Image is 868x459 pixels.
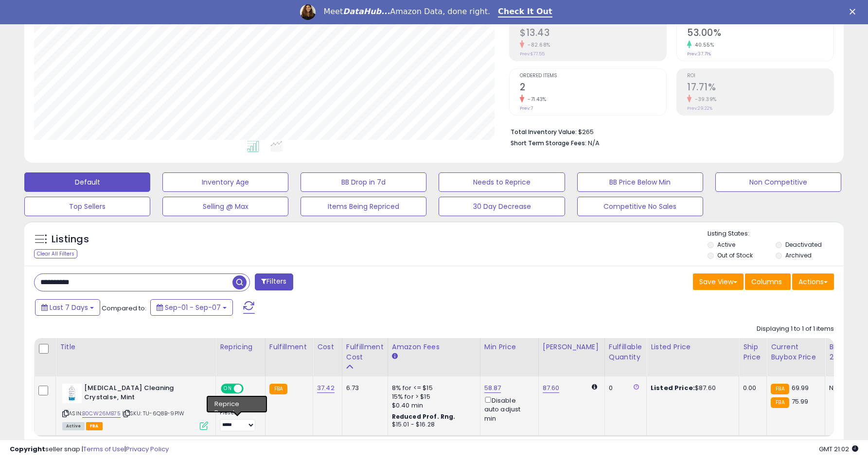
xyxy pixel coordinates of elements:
small: Prev: $77.55 [520,51,545,57]
h2: 53.00% [687,27,833,40]
label: Out of Stock [717,251,753,259]
button: Columns [745,273,791,290]
b: [MEDICAL_DATA] Cleaning Crystals+, Mint [84,384,202,404]
li: $265 [511,125,827,137]
button: Actions [792,273,834,290]
span: ON [222,385,234,393]
small: 40.55% [691,41,714,49]
b: Reduced Prof. Rng. [392,412,456,421]
div: 0 [609,384,639,392]
label: Deactivated [785,240,822,249]
small: Prev: 37.71% [687,51,711,57]
div: Ship Price [743,342,762,362]
button: Top Sellers [24,197,150,216]
div: Preset: [220,409,258,431]
a: Privacy Policy [126,444,169,454]
div: Min Price [484,342,534,352]
a: Terms of Use [83,444,124,454]
div: N/A [829,384,861,392]
span: Sep-01 - Sep-07 [165,303,221,312]
label: Archived [785,251,812,259]
small: Amazon Fees. [392,352,398,361]
small: FBA [771,397,789,408]
button: Non Competitive [715,172,841,192]
span: N/A [588,138,600,148]
div: Current Buybox Price [771,342,821,362]
span: FBA [86,422,103,430]
small: Prev: 7 [520,105,533,111]
button: Last 7 Days [35,299,100,316]
button: BB Drop in 7d [301,172,426,192]
button: Inventory Age [162,172,288,192]
div: Clear All Filters [34,249,77,258]
div: $87.60 [651,384,731,392]
span: Last 7 Days [50,303,88,312]
button: Save View [693,273,744,290]
span: ROI [687,73,833,79]
div: Amazon Fees [392,342,476,352]
a: 87.60 [543,383,560,393]
small: FBA [269,384,287,394]
button: Filters [255,273,293,290]
span: All listings currently available for purchase on Amazon [62,422,85,430]
div: ASIN: [62,384,208,429]
div: Close [850,9,859,15]
small: Prev: 29.22% [687,105,712,111]
span: Compared to: [102,304,146,313]
b: Total Inventory Value: [511,128,577,136]
span: Columns [751,277,782,287]
h5: Listings [52,233,89,246]
label: Active [717,240,735,249]
div: Repricing [220,342,261,352]
div: Disable auto adjust min [484,395,531,423]
a: Check It Out [498,7,552,17]
b: Listed Price: [651,383,695,392]
div: BB Share 24h. [829,342,865,362]
span: | SKU: TU-6Q8B-9P1W [122,409,184,417]
p: Listing States: [708,229,844,238]
button: 30 Day Decrease [439,197,565,216]
div: 15% for > $15 [392,392,473,401]
div: Fulfillment Cost [346,342,384,362]
button: Items Being Repriced [301,197,426,216]
small: -39.39% [691,96,717,103]
span: 75.99 [792,397,809,406]
div: 8% for <= $15 [392,384,473,392]
div: Listed Price [651,342,735,352]
button: Competitive No Sales [577,197,703,216]
button: Needs to Reprice [439,172,565,192]
h2: 17.71% [687,82,833,95]
div: Amazon AI * [220,399,258,408]
h2: 2 [520,82,666,95]
button: BB Price Below Min [577,172,703,192]
i: Calculated using Dynamic Max Price. [592,384,597,390]
img: Profile image for Georgie [300,4,316,20]
a: 58.87 [484,383,501,393]
button: Sep-01 - Sep-07 [150,299,233,316]
div: Fulfillment [269,342,309,352]
small: FBA [771,384,789,394]
a: 37.42 [317,383,335,393]
a: B0CW26MB75 [82,409,121,418]
div: Title [60,342,212,352]
span: Ordered Items [520,73,666,79]
small: -82.68% [524,41,550,49]
button: Default [24,172,150,192]
h2: $13.43 [520,27,666,40]
span: OFF [242,385,258,393]
div: $15.01 - $16.28 [392,421,473,429]
div: Meet Amazon Data, done right. [323,7,490,17]
i: DataHub... [343,7,390,16]
div: Displaying 1 to 1 of 1 items [757,324,834,334]
div: $0.40 min [392,401,473,410]
strong: Copyright [10,444,45,454]
div: Cost [317,342,338,352]
small: -71.43% [524,96,547,103]
b: Short Term Storage Fees: [511,139,586,147]
div: Fulfillable Quantity [609,342,642,362]
span: 2025-09-15 21:02 GMT [819,444,858,454]
span: 69.99 [792,383,809,392]
button: Selling @ Max [162,197,288,216]
div: seller snap | | [10,445,169,454]
div: 0.00 [743,384,759,392]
